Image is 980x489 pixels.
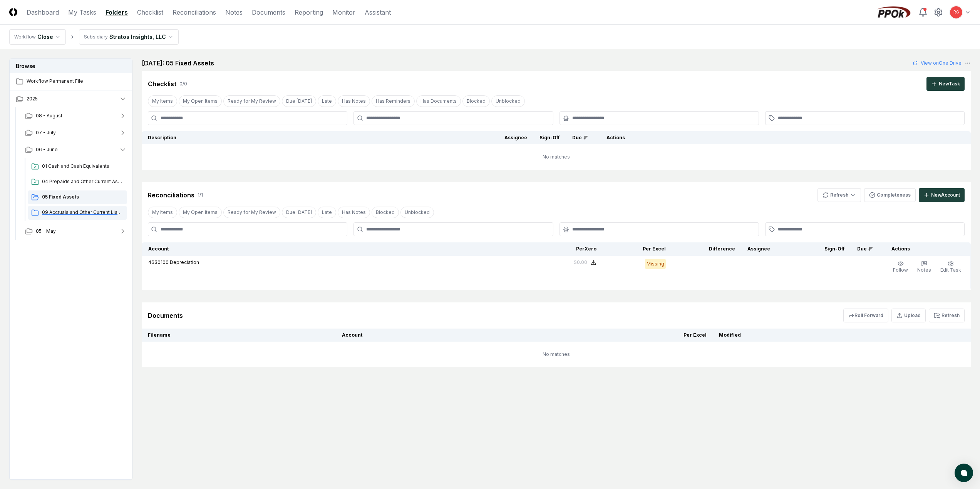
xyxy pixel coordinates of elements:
[148,207,177,218] button: My Items
[857,245,873,252] div: Due
[318,95,336,107] button: Late
[142,58,214,68] h2: [DATE]: 05 Fixed Assets
[84,33,108,40] div: Subsidiary
[10,73,133,90] a: Workflow Permanent File
[338,95,370,107] button: Has Notes
[148,245,528,252] div: Account
[953,9,959,15] span: RG
[885,245,965,252] div: Actions
[517,329,713,342] th: Per Excel
[36,112,62,119] span: 08 - August
[28,206,127,220] a: 09 Accruals and Other Current Liabilities
[282,207,316,218] button: Due Today
[913,60,962,67] a: View onOne Drive
[533,242,603,256] th: Per Xero
[252,8,285,17] a: Documents
[338,207,370,218] button: Has Notes
[498,131,533,144] th: Assignee
[940,267,961,273] span: Edit Task
[741,242,818,256] th: Assignee
[42,178,124,185] span: 04 Prepaids and Other Current Assets
[603,242,672,256] th: Per Excel
[142,329,336,342] th: Filename
[916,259,933,275] button: Notes
[19,107,133,124] button: 08 - August
[574,259,587,266] div: $0.00
[9,29,179,45] nav: breadcrumb
[843,309,888,322] button: Roll Forward
[572,134,588,141] div: Due
[365,8,391,17] a: Assistant
[42,163,124,170] span: 01 Cash and Cash Equivalents
[891,259,910,275] button: Follow
[10,90,133,107] button: 2025
[142,131,498,144] th: Description
[929,309,965,322] button: Refresh
[36,129,56,136] span: 07 - July
[148,79,176,88] div: Checklist
[931,192,960,199] div: New Account
[672,242,741,256] th: Difference
[36,146,58,153] span: 06 - June
[462,95,490,107] button: Blocked
[223,207,280,218] button: Ready for My Review
[27,78,127,85] span: Workflow Permanent File
[864,188,916,202] button: Completeness
[10,59,132,73] h3: Browse
[14,33,36,40] div: Workflow
[28,175,127,189] a: 04 Prepaids and Other Current Assets
[491,95,525,107] button: Unblocked
[36,228,56,235] span: 05 - May
[875,6,912,18] img: PPOk logo
[917,267,931,273] span: Notes
[891,309,926,322] button: Upload
[148,311,183,320] div: Documents
[28,160,127,174] a: 01 Cash and Cash Equivalents
[148,190,194,200] div: Reconciliations
[645,259,666,269] div: Missing
[713,329,903,342] th: Modified
[19,124,133,141] button: 07 - July
[223,95,280,107] button: Ready for My Review
[28,190,127,204] a: 05 Fixed Assets
[282,95,316,107] button: Due Today
[574,259,596,266] button: $0.00
[19,223,133,240] button: 05 - May
[106,8,128,17] a: Folders
[179,207,222,218] button: My Open Items
[170,259,199,265] span: Depreciation
[9,8,17,16] img: Logo
[818,242,851,256] th: Sign-Off
[19,141,133,158] button: 06 - June
[600,134,965,141] div: Actions
[400,207,434,218] button: Unblocked
[137,8,163,17] a: Checklist
[949,5,963,19] button: RG
[198,192,203,199] div: 1 / 1
[148,95,177,107] button: My Items
[68,8,96,17] a: My Tasks
[10,107,133,241] div: 2025
[42,209,124,216] span: 09 Accruals and Other Current Liabilities
[179,95,222,107] button: My Open Items
[416,95,461,107] button: Has Documents
[818,188,861,202] button: Refresh
[142,342,971,367] td: No matches
[955,464,973,482] button: atlas-launcher
[318,207,336,218] button: Late
[372,207,399,218] button: Blocked
[27,95,38,102] span: 2025
[332,8,355,17] a: Monitor
[19,158,133,223] div: 06 - June
[148,259,169,265] span: 4630100
[939,259,963,275] button: Edit Task
[225,8,243,17] a: Notes
[893,267,908,273] span: Follow
[179,80,187,87] div: 0 / 0
[533,131,566,144] th: Sign-Off
[142,144,971,170] td: No matches
[173,8,216,17] a: Reconciliations
[919,188,965,202] button: NewAccount
[42,194,124,200] span: 05 Fixed Assets
[295,8,323,17] a: Reporting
